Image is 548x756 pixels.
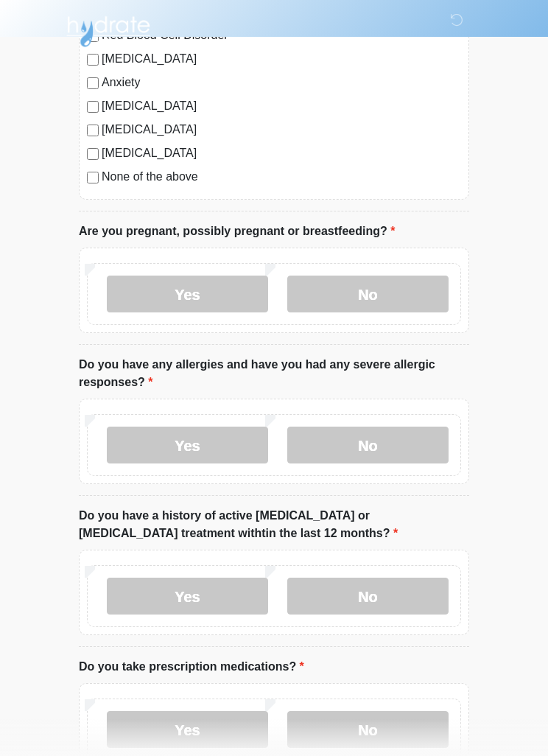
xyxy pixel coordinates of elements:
[287,276,449,312] label: No
[79,658,304,676] label: Do you take prescription medications?
[87,101,99,113] input: [MEDICAL_DATA]
[107,711,268,748] label: Yes
[87,77,99,89] input: Anxiety
[79,223,395,240] label: Are you pregnant, possibly pregnant or breastfeeding?
[79,507,469,542] label: Do you have a history of active [MEDICAL_DATA] or [MEDICAL_DATA] treatment withtin the last 12 mo...
[287,427,449,463] label: No
[87,125,99,136] input: [MEDICAL_DATA]
[102,74,461,91] label: Anxiety
[287,578,449,615] label: No
[107,427,268,463] label: Yes
[79,356,469,391] label: Do you have any allergies and have you had any severe allergic responses?
[107,578,268,615] label: Yes
[102,121,461,139] label: [MEDICAL_DATA]
[102,144,461,162] label: [MEDICAL_DATA]
[102,97,461,115] label: [MEDICAL_DATA]
[87,54,99,66] input: [MEDICAL_DATA]
[87,172,99,183] input: None of the above
[87,148,99,160] input: [MEDICAL_DATA]
[287,711,449,748] label: No
[107,276,268,312] label: Yes
[102,168,461,186] label: None of the above
[102,50,461,68] label: [MEDICAL_DATA]
[64,11,152,48] img: Hydrate IV Bar - Chandler Logo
